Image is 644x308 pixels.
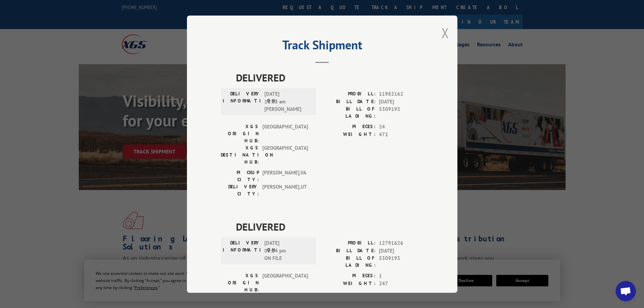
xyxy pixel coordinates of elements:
[379,239,424,247] span: 12791626
[262,169,308,183] span: [PERSON_NAME] , VA
[322,131,376,138] label: WEIGHT:
[379,255,424,269] span: 5309193
[616,281,636,301] div: Open chat
[322,98,376,105] label: BILL DATE:
[379,123,424,131] span: 24
[322,105,376,120] label: BILL OF LADING:
[322,247,376,255] label: BILL DATE:
[262,144,308,166] span: [GEOGRAPHIC_DATA]
[221,183,259,197] label: DELIVERY CITY:
[379,272,424,280] span: 1
[264,90,310,113] span: [DATE] 11:23 am [PERSON_NAME]
[322,123,376,131] label: PIECES:
[442,24,449,42] button: Close modal
[221,123,259,144] label: XGS ORIGIN HUB:
[221,40,424,53] h2: Track Shipment
[322,272,376,280] label: PIECES:
[262,183,308,197] span: [PERSON_NAME] , UT
[322,255,376,269] label: BILL OF LADING:
[221,169,259,183] label: PICKUP CITY:
[236,70,424,85] span: DELIVERED
[379,247,424,255] span: [DATE]
[223,239,261,262] label: DELIVERY INFORMATION:
[262,123,308,144] span: [GEOGRAPHIC_DATA]
[221,272,259,293] label: XGS ORIGIN HUB:
[264,239,310,262] span: [DATE] 03:24 pm ON FILE
[379,90,424,98] span: 11982162
[379,280,424,287] span: 247
[379,131,424,138] span: 472
[379,105,424,120] span: 5309193
[221,144,259,166] label: XGS DESTINATION HUB:
[322,239,376,247] label: PROBILL:
[236,219,424,234] span: DELIVERED
[322,280,376,287] label: WEIGHT:
[262,272,308,293] span: [GEOGRAPHIC_DATA]
[379,98,424,105] span: [DATE]
[223,90,261,113] label: DELIVERY INFORMATION:
[322,90,376,98] label: PROBILL:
